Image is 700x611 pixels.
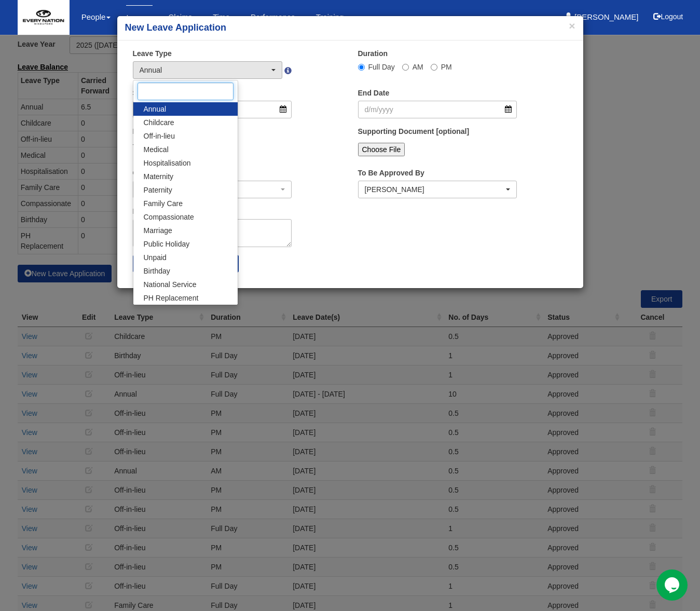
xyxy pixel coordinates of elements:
[656,569,690,601] iframe: chat widget
[144,185,172,195] span: Paternity
[144,279,197,290] span: National Service
[365,184,504,195] div: [PERSON_NAME]
[133,48,172,59] label: Leave Type
[144,144,169,155] span: Medical
[144,104,167,114] span: Annual
[144,239,190,249] span: Public Holiday
[358,143,405,156] input: Choose File
[133,61,283,79] button: Annual
[144,252,167,263] span: Unpaid
[144,158,191,168] span: Hospitalisation
[569,20,575,31] button: ×
[144,171,174,182] span: Maternity
[140,65,270,75] div: Annual
[144,225,172,236] span: Marriage
[144,266,170,276] span: Birthday
[441,63,452,71] span: PM
[125,22,226,33] b: New Leave Application
[138,83,234,100] input: Search
[144,131,175,141] span: Off-in-lieu
[413,63,423,71] span: AM
[144,117,174,128] span: Childcare
[358,101,517,118] input: d/m/yyyy
[358,88,390,98] label: End Date
[358,181,517,198] button: Joshua Harris
[144,293,199,303] span: PH Replacement
[358,168,424,178] label: To Be Approved By
[368,63,395,71] span: Full Day
[144,198,183,209] span: Family Care
[358,126,470,137] label: Supporting Document [optional]
[144,212,194,222] span: Compassionate
[358,48,388,59] label: Duration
